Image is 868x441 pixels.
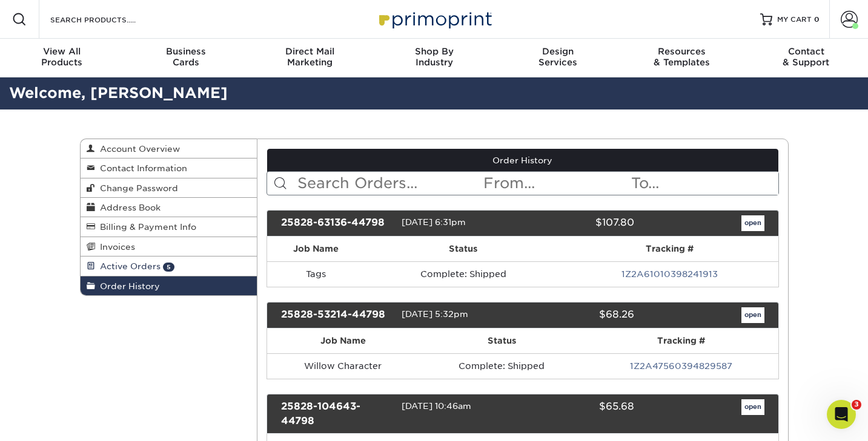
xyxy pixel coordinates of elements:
[95,183,178,193] span: Change Password
[744,46,868,57] span: Contact
[402,309,468,319] span: [DATE] 5:32pm
[81,256,257,276] a: Active Orders 5
[267,261,365,287] td: Tags
[419,353,585,379] td: Complete: Shipped
[81,198,257,217] a: Address Book
[163,263,174,272] span: 5
[827,400,856,429] iframe: Intercom live chat
[402,217,466,227] span: [DATE] 6:31pm
[95,144,180,154] span: Account Overview
[741,307,764,323] a: open
[372,46,496,68] div: Industry
[374,6,495,32] img: Primoprint
[124,39,248,77] a: BusinessCards
[744,46,868,68] div: & Support
[296,172,482,195] input: Search Orders...
[81,276,257,295] a: Order History
[741,215,764,231] a: open
[95,163,187,173] span: Contact Information
[49,12,167,27] input: SEARCH PRODUCTS.....
[267,328,419,353] th: Job Name
[267,149,778,172] a: Order History
[496,39,620,77] a: DesignServices
[95,261,161,271] span: Active Orders
[620,46,744,57] span: Resources
[630,361,732,371] a: 1Z2A47560394829587
[372,39,496,77] a: Shop ByIndustry
[621,269,718,279] a: 1Z2A61010398241913
[814,15,820,24] span: 0
[272,215,402,231] div: 25828-63136-44798
[248,39,372,77] a: Direct MailMarketing
[744,39,868,77] a: Contact& Support
[248,46,372,57] span: Direct Mail
[514,307,643,323] div: $68.26
[630,172,778,195] input: To...
[81,217,257,237] a: Billing & Payment Info
[482,172,630,195] input: From...
[272,399,402,428] div: 25828-104643-44798
[514,399,643,428] div: $65.68
[514,215,643,231] div: $107.80
[95,203,161,212] span: Address Book
[81,178,257,198] a: Change Password
[95,222,196,232] span: Billing & Payment Info
[496,46,620,68] div: Services
[402,401,471,411] span: [DATE] 10:46am
[365,237,562,261] th: Status
[95,281,160,291] span: Order History
[124,46,248,68] div: Cards
[741,399,764,415] a: open
[852,400,861,410] span: 3
[81,139,257,158] a: Account Overview
[95,242,135,252] span: Invoices
[81,237,257,256] a: Invoices
[267,353,419,379] td: Willow Character
[419,328,585,353] th: Status
[496,46,620,57] span: Design
[562,237,778,261] th: Tracking #
[272,307,402,323] div: 25828-53214-44798
[372,46,496,57] span: Shop By
[777,15,812,25] span: MY CART
[365,261,562,287] td: Complete: Shipped
[248,46,372,68] div: Marketing
[267,237,365,261] th: Job Name
[585,328,778,353] th: Tracking #
[620,46,744,68] div: & Templates
[620,39,744,77] a: Resources& Templates
[81,158,257,178] a: Contact Information
[124,46,248,57] span: Business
